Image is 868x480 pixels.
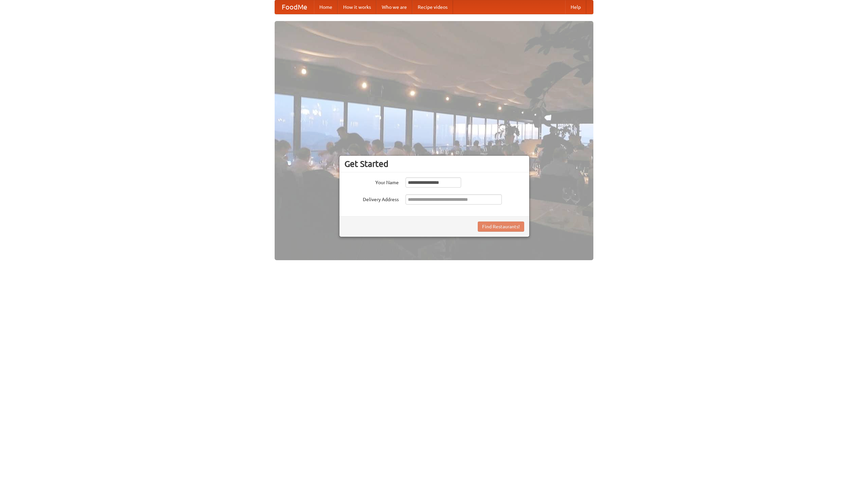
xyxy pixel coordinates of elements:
a: Recipe videos [412,0,453,14]
h3: Get Started [344,159,524,169]
a: FoodMe [275,0,314,14]
label: Your Name [344,177,399,186]
a: Help [565,0,586,14]
label: Delivery Address [344,194,399,203]
a: Who we are [376,0,412,14]
a: How it works [338,0,376,14]
a: Home [314,0,338,14]
button: Find Restaurants! [478,222,524,232]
